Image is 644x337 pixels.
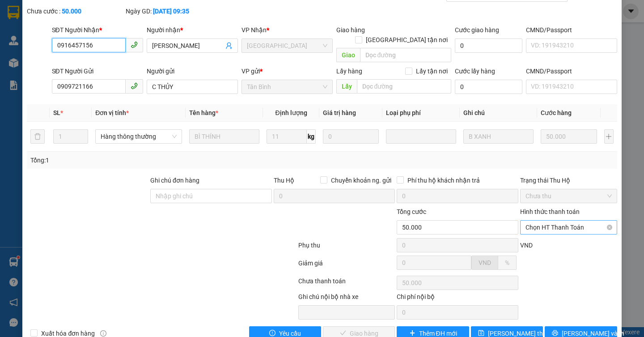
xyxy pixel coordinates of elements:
span: kg [307,129,316,144]
div: SĐT Người Nhận [52,25,143,35]
span: Chọn HT Thanh Toán [525,221,612,234]
b: 50.000 [62,8,81,15]
input: VD: Bàn, Ghế [189,129,259,144]
span: CTY TNHH DLVT TIẾN OANH [33,5,125,13]
span: Hòa Đông [247,39,327,52]
div: Chưa cước : [27,6,124,16]
div: Trạng thái Thu Hộ [520,175,617,185]
div: Ngày GD: [126,6,223,16]
span: save [478,330,484,337]
b: [DATE] 09:35 [153,8,189,15]
span: ĐT: 0935881992 [68,51,99,56]
span: info-circle [100,330,106,337]
span: Giao [336,48,360,62]
label: Ghi chú đơn hàng [150,177,199,184]
div: Chưa thanh toán [297,276,396,292]
div: Người nhận [147,25,238,35]
input: Ghi Chú [463,129,534,144]
span: Thu Hộ [274,177,294,184]
span: SL [53,109,60,116]
span: close-circle [607,225,612,230]
input: Cước giao hàng [455,38,522,53]
div: Người gửi [147,66,238,76]
span: VND [520,242,533,249]
span: Chưa thu [525,189,612,203]
div: Phụ thu [297,240,396,256]
span: exclamation-circle [269,330,275,337]
label: Cước giao hàng [455,26,499,34]
span: VP Nhận [241,26,267,34]
span: ĐT:0931 626 727 [4,51,36,56]
span: ---------------------------------------------- [19,59,115,66]
div: Chi phí nội bộ [397,292,518,305]
button: delete [30,129,45,144]
span: Lấy hàng [336,68,362,75]
span: Giao hàng [336,26,365,34]
strong: 1900 633 614 [60,22,98,29]
span: Định lượng [275,109,307,116]
div: CMND/Passport [526,66,617,76]
input: Dọc đường [360,48,451,62]
th: Loại phụ phí [382,104,460,122]
span: plus [409,330,415,337]
span: Lấy [336,79,357,94]
div: SĐT Người Gửi [52,66,143,76]
label: Cước lấy hàng [455,68,495,75]
div: Giảm giá [297,258,396,274]
div: CMND/Passport [526,25,617,35]
span: user-add [225,42,233,49]
span: VP Gửi: [GEOGRAPHIC_DATA] [4,33,64,38]
button: plus [604,129,614,144]
div: Ghi chú nội bộ nhà xe [298,292,395,305]
span: Tân Bình [247,80,327,94]
div: Tổng: 1 [30,155,249,165]
span: Tên hàng [189,109,218,116]
span: VP Nhận: An Sương [68,33,108,38]
input: Ghi chú đơn hàng [150,189,272,203]
span: Hàng thông thường [101,130,177,143]
span: Tổng cước [397,208,426,215]
span: Phí thu hộ khách nhận trả [404,175,483,185]
div: VP gửi [241,66,333,76]
span: printer [552,330,558,337]
label: Hình thức thanh toán [520,208,580,215]
span: phone [131,41,138,48]
span: Cước hàng [541,109,572,116]
strong: NHẬN HÀNG NHANH - GIAO TỐC HÀNH [35,15,124,21]
span: % [505,259,509,266]
span: ĐC: 555 [PERSON_NAME], Chợ Đầu Mối [4,40,66,49]
span: phone [131,82,138,90]
span: Lấy tận nơi [412,66,451,76]
span: [GEOGRAPHIC_DATA] tận nơi [362,35,451,45]
th: Ghi chú [460,104,537,122]
input: 0 [541,129,597,144]
span: ĐC: B459 QL1A, PĐông [GEOGRAPHIC_DATA], Q12 [68,40,123,49]
span: VND [479,259,491,266]
input: 0 [323,129,379,144]
input: Cước lấy hàng [455,80,522,94]
span: Giá trị hàng [323,109,356,116]
span: Đơn vị tính [95,109,129,116]
img: logo [4,6,26,28]
span: Chuyển khoản ng. gửi [327,175,395,185]
input: Dọc đường [357,79,451,94]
